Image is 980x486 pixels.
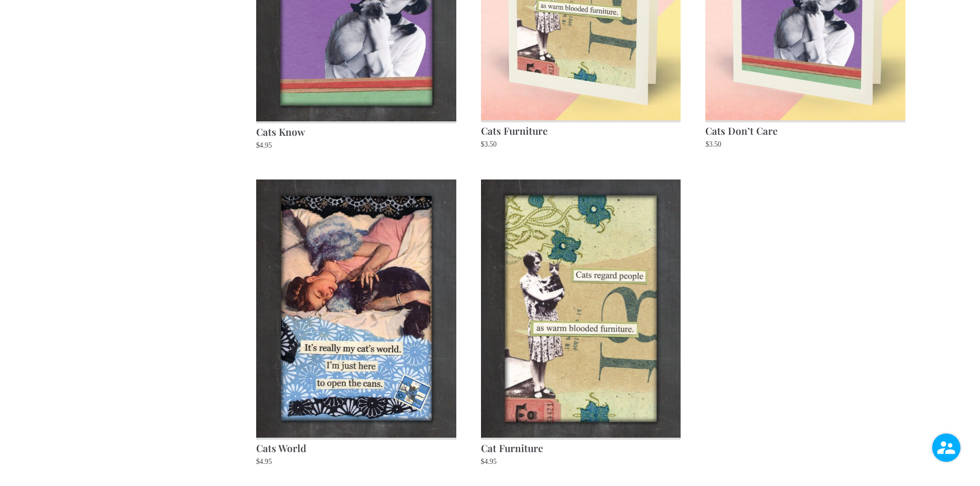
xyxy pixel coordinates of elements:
span: $ [481,458,485,465]
bdi: 3.50 [481,140,497,148]
img: user.png [932,434,960,462]
img: Cat Furniture [481,179,681,438]
a: Cat Furniture $4.95 [481,179,681,467]
h2: Cat Furniture [481,438,681,456]
h2: Cats Don’t Care [705,120,905,139]
bdi: 4.95 [256,458,272,465]
h2: Cats World [256,438,456,456]
h2: Cats Furniture [481,120,681,139]
span: $ [256,141,260,149]
bdi: 3.50 [705,140,721,148]
a: Cats World $4.95 [256,179,456,467]
span: $ [705,140,709,148]
h2: Cats Know [256,121,456,140]
bdi: 4.95 [256,141,272,149]
span: $ [256,458,260,465]
img: Cats World [256,179,456,438]
bdi: 4.95 [481,458,497,465]
span: $ [481,140,485,148]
